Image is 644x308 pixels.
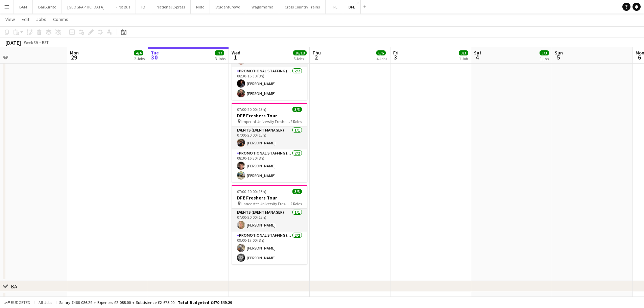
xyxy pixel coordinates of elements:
app-card-role: Promotional Staffing (Brand Ambassadors)2/208:30-16:30 (8h)[PERSON_NAME][PERSON_NAME] [232,149,307,182]
span: Edit [22,16,29,22]
span: 3 [392,53,399,61]
span: 2 Roles [290,201,302,206]
div: BA [11,283,17,290]
div: 6 Jobs [293,56,306,61]
button: Nido [191,0,210,14]
div: 2 Jobs [134,56,145,61]
span: Jobs [36,16,46,22]
app-card-role: Events (Event Manager)1/107:00-20:00 (13h)[PERSON_NAME] [232,126,307,149]
button: Wagamama [246,0,279,14]
span: 3/3 [292,189,302,194]
span: 3/3 [292,107,302,112]
span: 4/4 [134,50,143,55]
h3: DFE Freshers Tour [232,113,307,119]
button: IQ [136,0,151,14]
button: StudentCrowd [210,0,246,14]
span: 1 [231,53,240,61]
button: BAM [14,0,33,14]
span: Imperial University Freshers Fair [241,119,290,124]
span: Tue [151,50,159,56]
span: 30 [150,53,159,61]
button: National Express [151,0,191,14]
span: All jobs [37,300,53,305]
button: BarBurrito [33,0,62,14]
span: 29 [69,53,79,61]
button: Cross Country Trains [279,0,326,14]
a: Jobs [33,15,49,24]
div: 3 Jobs [215,56,225,61]
span: 2 Roles [290,119,302,124]
span: 18/18 [293,50,307,55]
span: Wed [232,50,240,56]
a: Comms [50,15,71,24]
span: Budgeted [11,300,30,305]
div: [DATE] [5,39,21,46]
span: Sun [555,50,563,56]
span: 3/3 [540,50,549,55]
span: 07:00-20:00 (13h) [237,189,266,194]
span: 3/3 [459,50,468,55]
span: Fri [393,50,399,56]
div: 1 Job [459,56,468,61]
app-card-role: Events (Event Manager)1/107:00-20:00 (13h)[PERSON_NAME] [232,209,307,232]
a: Edit [19,15,32,24]
button: First Bus [110,0,136,14]
span: Mon [70,50,79,56]
span: View [5,16,15,22]
div: 4 Jobs [377,56,387,61]
span: Week 39 [22,40,39,45]
button: DFE [343,0,361,14]
button: [GEOGRAPHIC_DATA] [62,0,110,14]
app-card-role: Promotional Staffing (Brand Ambassadors)2/208:30-16:30 (8h)[PERSON_NAME][PERSON_NAME] [232,67,307,100]
app-job-card: 07:00-20:00 (13h)3/3DFE Freshers Tour Imperial University Freshers Fair2 RolesEvents (Event Manag... [232,103,307,182]
span: 07:00-20:00 (13h) [237,107,266,112]
button: Budgeted [3,299,31,306]
span: Sat [474,50,481,56]
span: Lancaster University Freshers Fair [241,201,290,206]
app-job-card: 07:00-20:00 (13h)3/3DFE Freshers Tour Lancaster University Freshers Fair2 RolesEvents (Event Mana... [232,185,307,264]
span: Total Budgeted £470 849.29 [178,300,232,305]
span: 6/6 [376,50,386,55]
a: View [3,15,18,24]
span: Thu [312,50,321,56]
span: 2 [311,53,321,61]
h3: DFE Freshers Tour [232,195,307,201]
div: 1 Job [540,56,549,61]
span: 4 [473,53,481,61]
div: Salary £466 086.29 + Expenses £2 088.00 + Subsistence £2 675.00 = [59,300,232,305]
span: Comms [53,16,68,22]
div: BST [42,40,49,45]
span: 5 [554,53,563,61]
app-card-role: Promotional Staffing (Brand Ambassadors)2/209:00-17:00 (8h)[PERSON_NAME][PERSON_NAME] [232,232,307,264]
button: TPE [326,0,343,14]
span: 7/7 [215,50,224,55]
